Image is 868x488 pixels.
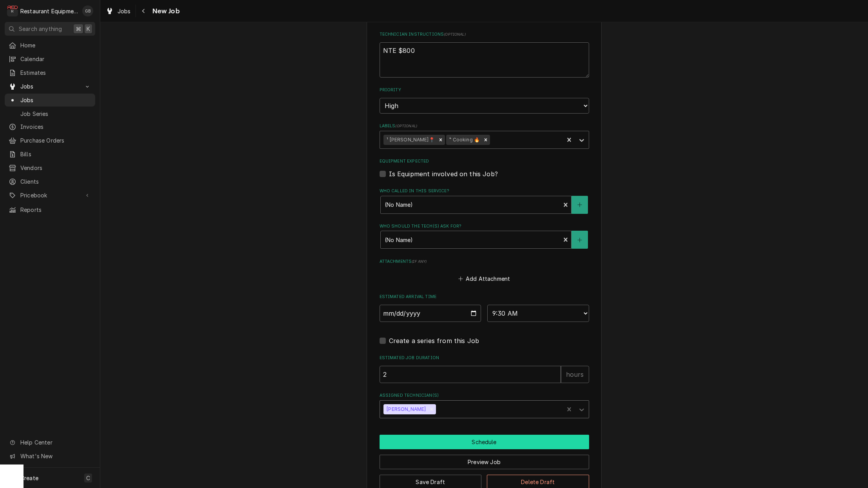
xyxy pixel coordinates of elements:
div: Who should the tech(s) ask for? [380,223,589,249]
label: Who called in this service? [380,188,589,194]
a: Jobs [103,5,134,18]
div: Equipment Expected [380,158,589,178]
div: Remove ¹ Beckley📍 [436,135,445,145]
span: ( if any ) [412,259,427,264]
label: Technician Instructions [380,31,589,38]
label: Is Equipment involved on this Job? [389,169,498,179]
span: Reports [20,206,91,214]
div: Who called in this service? [380,188,589,213]
div: Remove Donovan Pruitt [427,404,436,414]
button: Search anything⌘K [5,22,95,36]
span: Search anything [19,25,62,33]
span: Jobs [20,82,80,90]
a: Vendors [5,161,95,174]
span: Vendors [20,164,91,172]
div: [PERSON_NAME] [383,404,427,414]
label: Create a series from this Job [389,336,479,345]
textarea: NTE $800 [380,42,589,78]
label: Assigned Technician(s) [380,392,589,399]
a: Estimates [5,66,95,79]
div: Assigned Technician(s) [380,392,589,418]
div: hours [561,366,589,383]
span: K [87,25,90,33]
div: Gary Beaver's Avatar [82,5,93,16]
span: ⌘ [76,25,81,33]
label: Priority [380,87,589,93]
span: Bills [20,150,91,158]
span: Clients [20,177,91,186]
span: New Job [150,6,180,16]
span: Create [20,475,38,481]
div: ¹ [PERSON_NAME]📍 [383,135,436,145]
div: Technician Instructions [380,31,589,77]
span: Purchase Orders [20,136,91,145]
input: Date [380,305,481,322]
button: Create New Contact [571,231,588,249]
span: ( optional ) [444,32,466,36]
label: Estimated Arrival Time [380,294,589,300]
button: Add Attachment [457,273,512,284]
a: Go to What's New [5,450,95,463]
label: Estimated Job Duration [380,355,589,361]
div: GB [82,5,93,16]
label: Who should the tech(s) ask for? [380,223,589,230]
div: Labels [380,123,589,148]
span: Home [20,41,91,49]
div: Button Group Row [380,449,589,469]
svg: Create New Contact [577,237,582,243]
div: R [7,5,18,16]
div: ⁴ Cooking 🔥 [446,135,481,145]
a: Reports [5,203,95,216]
a: Go to Help Center [5,436,95,449]
div: Estimated Job Duration [380,355,589,383]
button: Preview Job [380,455,589,469]
a: Jobs [5,94,95,107]
span: Estimates [20,69,91,77]
span: Calendar [20,55,91,63]
div: Estimated Arrival Time [380,294,589,322]
span: Invoices [20,123,91,131]
span: Pricebook [20,191,80,199]
div: Restaurant Equipment Diagnostics [20,7,78,15]
button: Create New Contact [571,196,588,214]
div: Restaurant Equipment Diagnostics's Avatar [7,5,18,16]
div: Button Group Row [380,435,589,449]
a: Job Series [5,107,95,120]
div: Attachments [380,258,589,284]
div: Remove ⁴ Cooking 🔥 [481,135,490,145]
a: Purchase Orders [5,134,95,147]
label: Attachments [380,258,589,265]
a: Clients [5,175,95,188]
span: Jobs [20,96,91,104]
a: Go to Pricebook [5,189,95,202]
button: Navigate back [137,5,150,17]
span: C [86,474,90,482]
a: Home [5,39,95,52]
label: Labels [380,123,589,129]
a: Bills [5,148,95,161]
svg: Create New Contact [577,202,582,208]
span: Jobs [118,7,131,15]
button: Schedule [380,435,589,449]
label: Equipment Expected [380,158,589,164]
select: Time Select [487,305,589,322]
div: Priority [380,87,589,113]
span: Help Center [20,438,90,446]
a: Invoices [5,120,95,133]
a: Go to Jobs [5,80,95,93]
span: ( optional ) [395,124,417,128]
span: What's New [20,452,90,460]
a: Calendar [5,52,95,65]
span: Job Series [20,110,91,118]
